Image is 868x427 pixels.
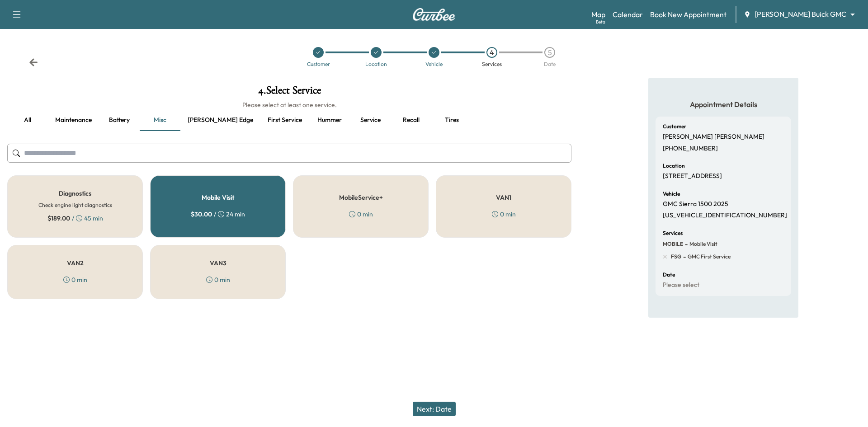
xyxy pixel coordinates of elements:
div: 5 [544,47,555,58]
div: Services [482,61,502,67]
button: Maintenance [48,109,99,131]
div: 0 min [206,275,230,284]
div: Customer [307,61,330,67]
img: Curbee Logo [412,8,456,21]
a: Calendar [613,9,643,20]
h5: Diagnostics [59,190,91,197]
h1: 4 . Select Service [7,85,571,100]
h6: Date [663,272,675,277]
div: Beta [596,19,605,25]
span: - [683,239,688,249]
span: FSG [671,253,681,260]
span: [PERSON_NAME] Buick GMC [755,9,846,19]
p: [US_VEHICLE_IDENTIFICATION_NUMBER] [663,211,787,220]
div: Vehicle [425,61,443,67]
div: / 45 min [47,214,103,223]
button: Hummer [309,109,350,131]
h6: Vehicle [663,191,680,197]
span: - [681,252,686,261]
h6: Please select at least one service. [7,100,571,109]
button: Recall [391,109,431,131]
button: Battery [99,109,140,131]
button: Next: Date [413,402,456,416]
h5: MobileService+ [339,194,383,201]
h5: VAN1 [496,194,511,201]
span: Mobile Visit [688,240,717,248]
button: Misc [140,109,180,131]
div: Back [29,58,38,67]
h6: Services [663,230,683,236]
a: MapBeta [591,9,605,20]
span: $ 189.00 [47,214,70,223]
h5: Mobile Visit [202,194,234,201]
div: 0 min [349,210,373,219]
h5: Appointment Details [656,99,791,109]
h6: Check engine light diagnostics [38,201,112,209]
div: / 24 min [191,210,245,219]
p: [PERSON_NAME] [PERSON_NAME] [663,133,764,141]
span: MOBILE [663,240,683,248]
h6: Customer [663,124,686,129]
div: Location [365,61,387,67]
a: Book New Appointment [650,9,726,20]
p: [STREET_ADDRESS] [663,172,722,180]
div: 0 min [63,275,87,284]
button: Tires [431,109,472,131]
span: GMC First Service [686,253,731,260]
div: basic tabs example [7,109,571,131]
p: Please select [663,281,699,289]
p: GMC Sierra 1500 2025 [663,200,728,208]
h5: VAN2 [67,260,84,266]
button: Service [350,109,391,131]
span: $ 30.00 [191,210,212,219]
h5: VAN3 [210,260,226,266]
button: [PERSON_NAME] edge [180,109,260,131]
div: 0 min [492,210,516,219]
button: First service [260,109,309,131]
div: 4 [486,47,497,58]
div: Date [544,61,556,67]
h6: Location [663,163,685,169]
p: [PHONE_NUMBER] [663,145,718,153]
button: all [7,109,48,131]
